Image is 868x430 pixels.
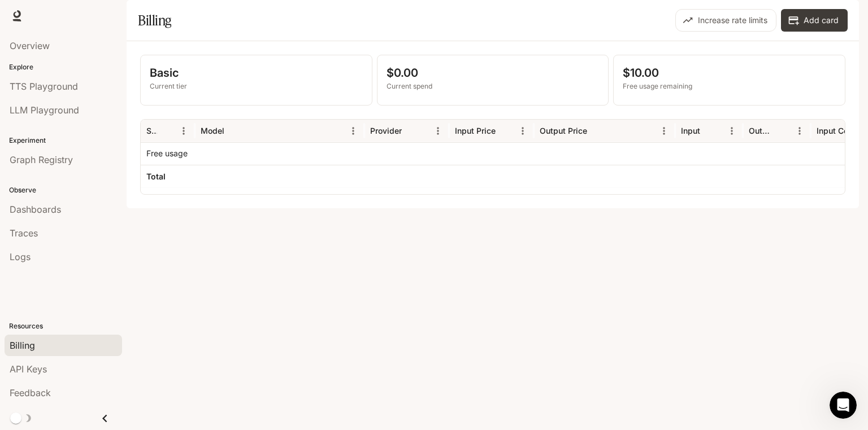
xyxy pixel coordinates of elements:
[817,126,856,135] div: Input Cost
[701,122,718,139] button: Sort
[540,126,587,135] div: Output Price
[146,126,157,135] div: Service
[830,392,857,419] iframe: Intercom live chat
[387,64,600,81] p: $0.00
[497,122,514,139] button: Sort
[514,122,531,139] button: Menu
[150,64,363,81] p: Basic
[781,9,848,32] button: Add card
[723,122,740,139] button: Menu
[345,122,362,139] button: Menu
[774,122,791,139] button: Sort
[429,122,446,139] button: Menu
[623,81,836,91] p: Free usage remaining
[675,9,776,32] button: Increase rate limits
[623,64,836,81] p: $10.00
[158,122,175,139] button: Sort
[146,148,188,159] p: Free usage
[588,122,605,139] button: Sort
[138,9,171,32] h1: Billing
[455,126,496,135] div: Input Price
[681,126,700,135] div: Input
[403,122,420,139] button: Sort
[225,122,242,139] button: Sort
[749,126,773,135] div: Output
[146,171,166,182] h6: Total
[150,81,363,91] p: Current tier
[175,122,192,139] button: Menu
[791,122,808,139] button: Menu
[201,126,224,135] div: Model
[387,81,600,91] p: Current spend
[370,126,402,135] div: Provider
[656,122,672,139] button: Menu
